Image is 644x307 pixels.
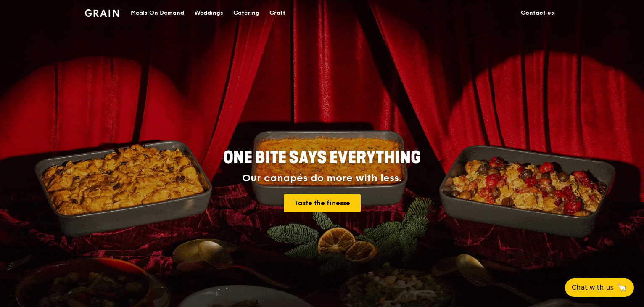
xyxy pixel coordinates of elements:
[617,283,627,293] span: 🦙
[189,0,228,26] a: Weddings
[572,283,614,293] span: Chat with us
[565,278,634,297] button: Chat with us🦙
[264,0,290,26] a: Craft
[194,0,223,26] div: Weddings
[131,0,184,26] div: Meals On Demand
[85,9,119,17] img: Grain
[284,194,361,212] a: Taste the finesse
[171,172,473,184] div: Our canapés do more with less.
[516,0,559,26] a: Contact us
[223,148,421,168] span: ONE BITE SAYS EVERYTHING
[269,0,285,26] div: Craft
[233,0,259,26] div: Catering
[228,0,264,26] a: Catering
